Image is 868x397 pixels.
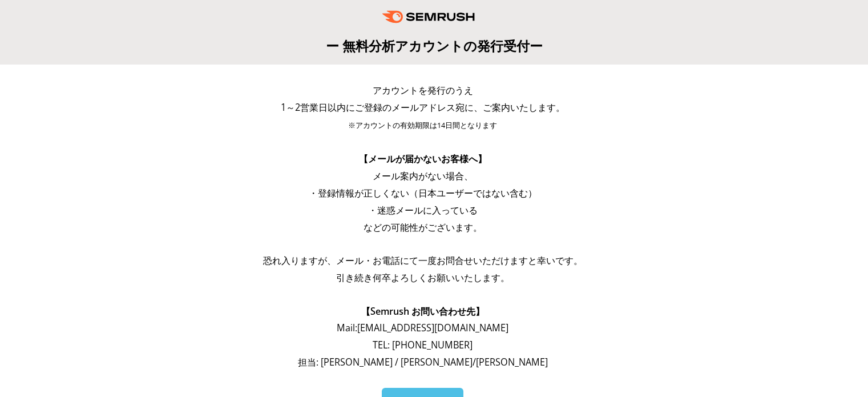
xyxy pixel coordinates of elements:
span: 【Semrush お問い合わせ先】 [361,305,485,318]
span: 1～2営業日以内にご登録のメールアドレス宛に、ご案内いたします。 [281,101,565,114]
span: ー 無料分析アカウントの発行受付ー [326,37,543,55]
span: Mail: [EMAIL_ADDRESS][DOMAIN_NAME] [337,322,508,334]
span: ・迷惑メールに入っている [368,204,478,216]
span: 引き続き何卒よろしくお願いいたします。 [336,271,510,284]
span: 【メールが届かないお客様へ】 [359,153,487,165]
span: メール案内がない場合、 [373,170,473,182]
span: アカウントを発行のうえ [373,84,473,97]
span: ※アカウントの有効期限は14日間となります [348,121,497,130]
span: 担当: [PERSON_NAME] / [PERSON_NAME]/[PERSON_NAME] [298,356,548,368]
span: ・登録情報が正しくない（日本ユーザーではない含む） [309,187,537,199]
span: などの可能性がございます。 [364,221,482,234]
span: 恐れ入りますが、メール・お電話にて一度お問合せいただけますと幸いです。 [263,254,583,267]
span: TEL: [PHONE_NUMBER] [373,339,473,351]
